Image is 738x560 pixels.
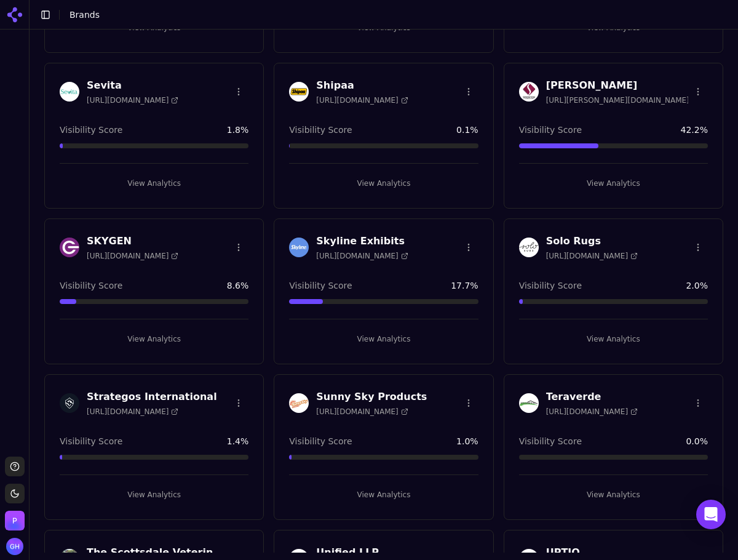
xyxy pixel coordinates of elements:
span: [URL][DOMAIN_NAME] [316,95,408,105]
button: View Analytics [519,329,708,349]
img: Simonton [519,82,539,102]
button: View Analytics [289,329,478,349]
button: View Analytics [60,174,248,193]
img: Perrill [5,511,25,530]
span: [URL][DOMAIN_NAME] [546,251,638,261]
h3: The Scottsdale Veterinary Clinic [87,545,229,560]
span: Visibility Score [60,279,122,292]
span: 17.7 % [451,279,478,292]
span: Visibility Score [60,435,122,447]
span: 42.2 % [681,124,708,136]
img: Grace Hallen [6,538,23,555]
span: 2.0 % [686,279,708,292]
h3: Sevita [87,78,178,93]
img: Solo Rugs [519,238,539,257]
button: View Analytics [289,485,478,505]
span: 1.8 % [227,124,249,136]
h3: Shipaa [316,78,408,93]
span: 0.1 % [456,124,478,136]
img: Strategos International [60,393,79,413]
span: Visibility Score [519,279,582,292]
h3: Solo Rugs [546,234,638,249]
span: Visibility Score [289,435,352,447]
button: View Analytics [519,174,708,193]
span: Visibility Score [60,124,122,136]
img: Skyline Exhibits [289,238,309,257]
span: Visibility Score [289,124,352,136]
button: Open user button [6,538,23,555]
span: [URL][DOMAIN_NAME] [316,251,408,261]
h3: [PERSON_NAME] [546,78,688,93]
h3: SKYGEN [87,234,178,249]
nav: breadcrumb [69,9,704,21]
span: 8.6 % [227,279,249,292]
span: [URL][DOMAIN_NAME] [546,407,638,417]
span: Brands [69,10,100,20]
span: [URL][DOMAIN_NAME] [87,251,178,261]
span: [URL][DOMAIN_NAME] [87,95,178,105]
h3: Skyline Exhibits [316,234,408,249]
img: Sunny Sky Products [289,393,309,413]
span: Visibility Score [519,435,582,447]
span: [URL][PERSON_NAME][DOMAIN_NAME] [546,95,688,105]
div: Open Intercom Messenger [696,500,726,529]
h3: UPTIQ [546,545,580,560]
span: [URL][DOMAIN_NAME] [316,407,408,417]
button: View Analytics [519,485,708,505]
span: 0.0 % [686,435,708,447]
span: [URL][DOMAIN_NAME] [87,407,178,417]
img: Sevita [60,82,79,102]
span: Visibility Score [519,124,582,136]
span: Visibility Score [289,279,352,292]
button: Open organization switcher [5,511,25,530]
h3: Teraverde [546,390,638,404]
img: SKYGEN [60,238,79,257]
button: View Analytics [60,329,248,349]
h3: Unified LLP [316,545,408,560]
span: 1.0 % [456,435,478,447]
img: Shipaa [289,82,309,102]
button: View Analytics [289,174,478,193]
img: Teraverde [519,393,539,413]
button: View Analytics [60,485,248,505]
span: 1.4 % [227,435,249,447]
h3: Strategos International [87,390,217,404]
h3: Sunny Sky Products [316,390,427,404]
